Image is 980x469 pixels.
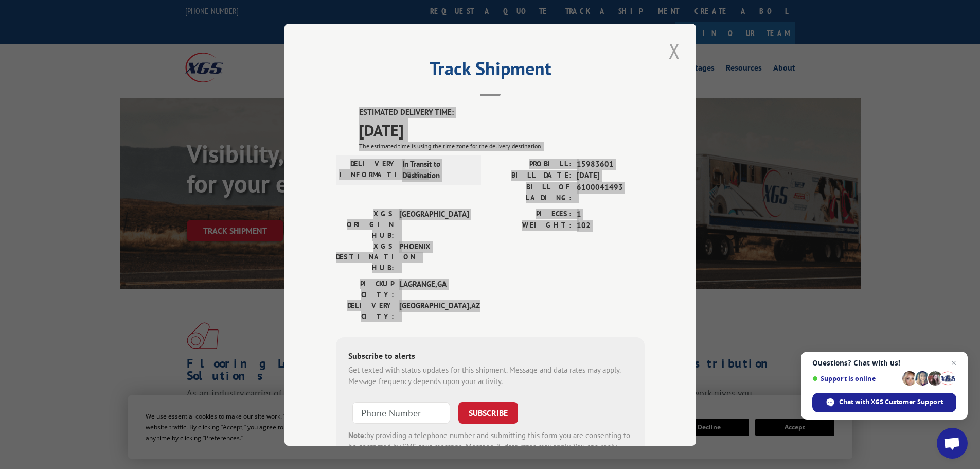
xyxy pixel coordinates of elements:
a: Open chat [937,428,968,459]
button: Close modal [666,37,683,65]
label: XGS ORIGIN HUB: [336,208,394,240]
span: [GEOGRAPHIC_DATA] [399,208,469,240]
label: BILL DATE: [490,170,572,182]
input: Phone Number [352,402,450,423]
label: BILL OF LADING: [490,181,572,203]
label: DELIVERY INFORMATION: [339,158,397,181]
button: SUBSCRIBE [458,402,518,423]
strong: Note: [348,430,366,440]
span: PHOENIX [399,240,469,273]
span: 102 [577,220,645,232]
span: [DATE] [359,118,645,141]
span: LAGRANGE , GA [399,278,469,300]
span: Chat with XGS Customer Support [839,397,943,407]
label: ESTIMATED DELIVERY TIME: [359,107,645,118]
label: XGS DESTINATION HUB: [336,240,394,273]
span: Questions? Chat with us! [812,359,956,367]
div: The estimated time is using the time zone for the delivery destination. [359,141,645,150]
span: 6100041493 [577,181,645,203]
span: 15983601 [577,158,645,170]
span: [GEOGRAPHIC_DATA] , AZ [399,300,469,321]
label: PROBILL: [490,158,572,170]
h2: Track Shipment [336,61,645,81]
span: Support is online [812,375,899,383]
span: Chat with XGS Customer Support [812,393,956,412]
span: In Transit to Destination [402,158,472,181]
label: PIECES: [490,208,572,220]
div: Get texted with status updates for this shipment. Message and data rates may apply. Message frequ... [348,364,632,387]
div: by providing a telephone number and submitting this form you are consenting to be contacted by SM... [348,429,632,464]
span: [DATE] [577,170,645,182]
div: Subscribe to alerts [348,349,632,364]
label: WEIGHT: [490,220,572,232]
label: DELIVERY CITY: [336,300,394,321]
span: 1 [577,208,645,220]
label: PICKUP CITY: [336,278,394,300]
